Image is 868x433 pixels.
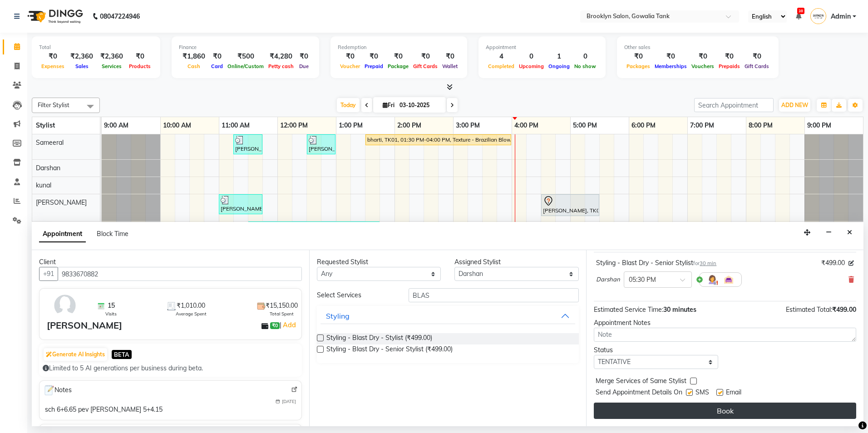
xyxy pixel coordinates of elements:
span: Vouchers [689,63,716,69]
span: Expenses [39,63,67,69]
div: Assigned Stylist [454,257,579,267]
span: Ongoing [546,63,572,69]
div: Styling [326,310,350,321]
span: Prepaid [362,63,385,69]
span: Estimated Total: [786,305,832,314]
a: 10:00 AM [161,119,193,132]
div: ₹0 [440,51,460,62]
div: ₹0 [652,51,689,62]
div: [PERSON_NAME], TK03, 11:00 AM-11:45 AM, Threading - Eye Brow,Threading - Upper Lips,Threading - Chin [220,196,261,213]
span: Notes [43,384,72,396]
div: Total [39,44,153,51]
span: Cash [185,63,202,69]
div: Requested Stylist [317,257,441,267]
div: ₹0 [362,51,385,62]
div: ₹500 [225,51,266,62]
span: Filter Stylist [38,101,69,108]
div: ₹0 [716,51,742,62]
div: [PERSON_NAME], TK04, 11:15 AM-11:45 AM, Hair - Hair Cut ([DEMOGRAPHIC_DATA]) - Stylist [234,136,261,153]
span: 38 [797,8,804,14]
button: Styling [321,308,576,324]
span: Admin [831,12,851,21]
span: [DATE] [282,398,296,405]
div: [PERSON_NAME] [47,319,122,332]
span: Prepaids [716,63,742,69]
div: ₹2,360 [97,51,127,62]
span: Styling - Blast Dry - Stylist (₹499.00) [326,333,432,344]
div: [PERSON_NAME], TK06, 04:30 PM-05:30 PM, Massage - Head Massage,Threading - Eye Brow (₹120) [542,196,598,215]
span: kunal [36,181,51,189]
a: 1:00 PM [336,119,365,132]
a: 5:00 PM [571,119,599,132]
div: ₹0 [624,51,652,62]
span: Email [726,388,741,399]
span: ADD NEW [781,102,808,108]
span: Darshan [36,164,60,172]
span: Services [99,63,124,69]
span: Sameeral [36,138,64,147]
img: Admin [810,8,826,24]
span: Block Time [97,230,128,238]
div: Finance [179,44,312,51]
span: 15 [108,301,115,310]
span: Darshan [596,275,620,284]
button: +91 [39,267,58,281]
span: SMS [695,388,709,399]
span: Appointment [39,226,86,242]
span: | [280,320,297,330]
button: Generate AI Insights [44,348,107,361]
div: ₹0 [296,51,312,62]
span: ₹499.00 [821,258,845,268]
div: ₹0 [742,51,771,62]
div: ₹4,280 [266,51,296,62]
div: ₹1,860 [179,51,209,62]
span: [PERSON_NAME] [36,198,87,207]
span: ₹15,150.00 [266,301,298,310]
button: ADD NEW [779,99,810,112]
button: Close [843,226,856,240]
img: logo [23,4,85,29]
a: 38 [796,12,801,20]
span: Card [209,63,225,69]
small: for [693,260,716,266]
button: Book [594,403,856,419]
div: ₹0 [411,51,440,62]
span: Fri [380,102,397,108]
span: No show [572,63,598,69]
div: ₹0 [209,51,225,62]
span: Gift Cards [742,63,771,69]
span: Online/Custom [225,63,266,69]
img: Hairdresser.png [707,274,718,285]
span: Upcoming [517,63,546,69]
div: ₹0 [385,51,411,62]
div: Appointment Notes [594,318,856,328]
div: Appointment [486,44,598,51]
span: Wallet [440,63,460,69]
div: [PERSON_NAME], TK05, 12:30 PM-01:00 PM, Hair - Hair Cut ([DEMOGRAPHIC_DATA]) - Stylist [308,136,335,153]
b: 08047224946 [100,4,140,29]
span: Send Appointment Details On [596,388,682,399]
div: ₹0 [338,51,362,62]
span: Completed [486,63,517,69]
div: Other sales [624,44,771,51]
span: Sales [73,63,91,69]
div: Select Services [310,290,402,300]
a: 2:00 PM [395,119,424,132]
a: 9:00 AM [102,119,131,132]
span: 30 min [700,260,716,266]
span: Products [127,63,153,69]
input: Search by Name/Mobile/Email/Code [58,267,302,281]
span: Packages [624,63,652,69]
span: Due [297,63,311,69]
input: Search Appointment [694,98,774,112]
span: Visits [105,310,117,317]
div: 4 [486,51,517,62]
span: Package [385,63,411,69]
div: Client [39,257,302,267]
div: ₹0 [127,51,153,62]
span: Styling - Blast Dry - Senior Stylist (₹499.00) [326,344,453,356]
a: 8:00 PM [746,119,775,132]
input: Search by service name [409,288,579,302]
span: Memberships [652,63,689,69]
a: 7:00 PM [688,119,716,132]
